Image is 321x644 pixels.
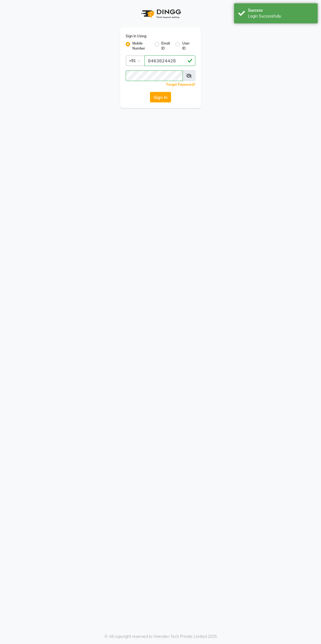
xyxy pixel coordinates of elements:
[150,92,171,102] button: Sign In
[182,41,191,51] label: User ID
[248,13,313,19] div: Login Successfully.
[166,82,195,87] a: Forgot Password?
[161,41,171,51] label: Email ID
[132,41,150,51] label: Mobile Number
[126,34,147,39] label: Sign In Using:
[126,70,183,81] input: Username
[138,6,183,22] img: logo1.svg
[248,8,313,13] div: Success
[144,55,195,66] input: Username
